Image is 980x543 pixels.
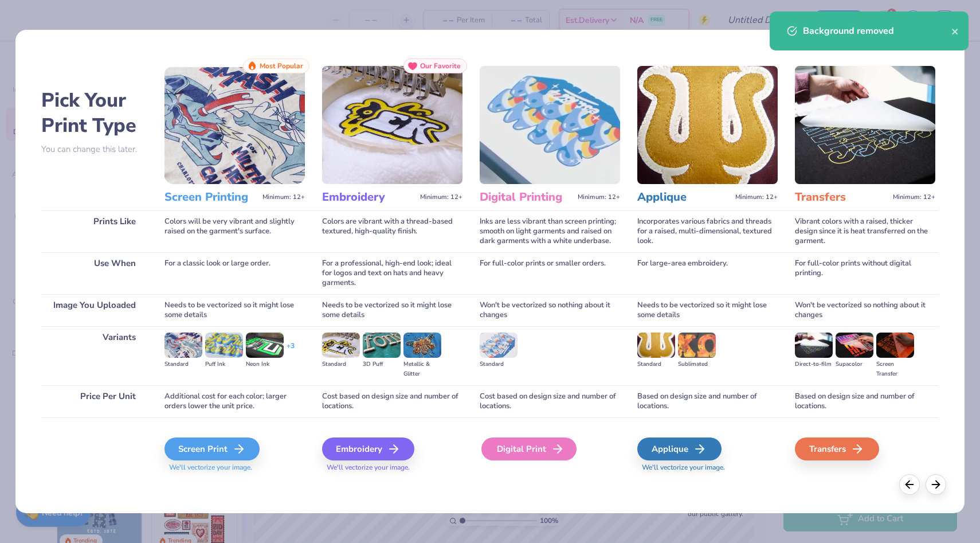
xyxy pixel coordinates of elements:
h3: Transfers [795,190,888,205]
h2: Pick Your Print Type [41,88,147,138]
div: Applique [637,437,722,460]
img: Standard [480,333,518,358]
img: Screen Transfer [876,333,914,358]
div: Vibrant colors with a raised, thicker design since it is heat transferred on the garment. [795,210,935,252]
img: Standard [164,333,202,358]
span: Minimum: 12+ [262,193,305,201]
div: 3D Puff [363,360,401,369]
img: Standard [637,333,675,358]
div: Supacolor [836,360,873,369]
img: Applique [637,66,778,184]
div: Transfers [795,437,879,460]
span: We'll vectorize your image. [322,463,462,472]
div: Metallic & Glitter [403,360,441,379]
div: For full-color prints without digital printing. [795,252,935,294]
div: + 3 [287,341,295,361]
div: Won't be vectorized so nothing about it changes [795,294,935,326]
div: Cost based on design size and number of locations. [480,385,620,417]
img: Digital Printing [480,66,620,184]
p: You can change this later. [41,144,147,154]
h3: Digital Printing [480,190,573,205]
div: Use When [41,252,147,294]
img: Screen Printing [164,66,305,184]
div: Colors are vibrant with a thread-based textured, high-quality finish. [322,210,462,252]
div: For a professional, high-end look; ideal for logos and text on hats and heavy garments. [322,252,462,294]
div: Incorporates various fabrics and threads for a raised, multi-dimensional, textured look. [637,210,778,252]
div: Screen Print [164,437,260,460]
div: Neon Ink [246,360,284,369]
div: Needs to be vectorized so it might lose some details [637,294,778,326]
div: Additional cost for each color; larger orders lower the unit price. [164,385,305,417]
img: Neon Ink [246,333,284,358]
div: For a classic look or large order. [164,252,305,294]
div: Standard [637,360,675,369]
div: Based on design size and number of locations. [795,385,935,417]
span: We'll vectorize your image. [164,463,305,472]
div: Based on design size and number of locations. [637,385,778,417]
div: For large-area embroidery. [637,252,778,294]
div: Embroidery [322,437,414,460]
div: Standard [322,360,360,369]
div: Won't be vectorized so nothing about it changes [480,294,620,326]
span: Minimum: 12+ [420,193,462,201]
img: Sublimated [678,333,716,358]
div: Image You Uploaded [41,294,147,326]
span: Most Popular [260,62,303,70]
div: Background removed [803,24,951,38]
button: close [951,24,959,38]
div: Colors will be very vibrant and slightly raised on the garment's surface. [164,210,305,252]
span: Minimum: 12+ [735,193,778,201]
img: Direct-to-film [795,333,833,358]
div: Puff Ink [205,360,243,369]
span: Minimum: 12+ [578,193,620,201]
img: Transfers [795,66,935,184]
span: Our Favorite [420,62,461,70]
img: 3D Puff [363,333,401,358]
img: Supacolor [836,333,873,358]
h3: Screen Printing [164,190,258,205]
h3: Embroidery [322,190,415,205]
img: Embroidery [322,66,462,184]
span: We'll vectorize your image. [637,463,778,472]
img: Metallic & Glitter [403,333,441,358]
div: Cost based on design size and number of locations. [322,385,462,417]
div: For full-color prints or smaller orders. [480,252,620,294]
div: Variants [41,326,147,385]
img: Puff Ink [205,333,243,358]
div: Standard [480,360,518,369]
div: Inks are less vibrant than screen printing; smooth on light garments and raised on dark garments ... [480,210,620,252]
div: Screen Transfer [876,360,914,379]
h3: Applique [637,190,731,205]
div: Digital Print [481,437,577,460]
div: Price Per Unit [41,385,147,417]
div: Needs to be vectorized so it might lose some details [322,294,462,326]
span: Minimum: 12+ [893,193,935,201]
div: Sublimated [678,360,716,369]
div: Prints Like [41,210,147,252]
div: Needs to be vectorized so it might lose some details [164,294,305,326]
img: Standard [322,333,360,358]
div: Standard [164,360,202,369]
div: Direct-to-film [795,360,833,369]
